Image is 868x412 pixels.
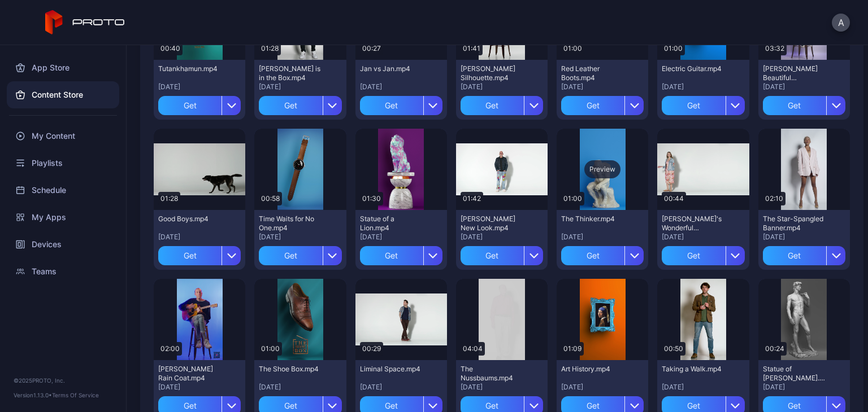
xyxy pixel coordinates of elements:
div: Get [360,96,423,115]
button: Get [360,246,442,265]
div: [DATE] [259,82,341,91]
div: Get [360,246,423,265]
a: Schedule [7,177,119,204]
div: [DATE] [763,233,845,242]
a: Devices [7,231,119,258]
a: Terms Of Service [52,392,99,398]
a: Playlists [7,150,119,177]
div: The Thinker.mp4 [561,214,623,223]
button: Get [763,96,845,115]
div: Taking a Walk.mp4 [662,365,724,374]
div: [DATE] [561,383,644,392]
button: Get [360,96,442,115]
div: The Shoe Box.mp4 [259,365,321,374]
a: My Apps [7,204,119,231]
div: [DATE] [360,383,442,392]
div: Get [763,96,826,115]
div: [DATE] [360,82,442,91]
button: Get [461,96,543,115]
a: Teams [7,258,119,285]
div: The Nussbaums.mp4 [461,365,523,383]
div: [DATE] [360,233,442,242]
div: Statue of David.mp4 [763,365,825,383]
div: [DATE] [561,82,644,91]
div: [DATE] [461,383,543,392]
div: Get [158,246,222,265]
div: © 2025 PROTO, Inc. [14,376,112,385]
div: Get [561,96,624,115]
div: [DATE] [662,383,744,392]
div: Statue of a Lion.mp4 [360,214,422,233]
button: Get [158,246,241,265]
div: Get [662,96,725,115]
div: The Star-Spangled Banner.mp4 [763,214,825,233]
div: [DATE] [662,82,744,91]
div: Preview [584,160,620,178]
div: [DATE] [259,383,341,392]
button: A [832,14,850,32]
button: Get [461,246,543,265]
div: [DATE] [461,82,543,91]
button: Get [259,246,341,265]
div: Get [561,246,624,265]
div: Get [461,246,524,265]
div: [DATE] [763,383,845,392]
div: [DATE] [561,233,644,242]
button: Get [662,246,744,265]
button: Get [763,246,845,265]
div: Jan vs Jan.mp4 [360,64,422,73]
div: Get [158,96,222,115]
div: Get [763,246,826,265]
div: Good Boys.mp4 [158,214,220,223]
div: Billy Morrison's Beautiful Disaster.mp4 [763,64,825,82]
div: Red Leather Boots.mp4 [561,64,623,82]
div: [DATE] [662,233,744,242]
span: Version 1.13.0 • [14,392,52,398]
div: [DATE] [158,82,241,91]
button: Get [259,96,341,115]
div: Ryan Pollie's Rain Coat.mp4 [158,365,220,383]
button: Get [158,96,241,115]
div: Tutankhamun.mp4 [158,64,220,73]
div: Liminal Space.mp4 [360,365,422,374]
a: My Content [7,122,119,150]
button: Get [561,96,644,115]
a: Content Store [7,81,119,108]
div: Time Waits for No One.mp4 [259,214,321,233]
div: Electric Guitar.mp4 [662,64,724,73]
div: Get [259,246,322,265]
button: Get [561,246,644,265]
div: Billy Morrison's Silhouette.mp4 [461,64,523,82]
div: [DATE] [763,82,845,91]
a: App Store [7,54,119,81]
button: Get [662,96,744,115]
div: Howie Mandel is in the Box.mp4 [259,64,321,82]
div: Get [662,246,725,265]
div: [DATE] [158,233,241,242]
div: Get [259,96,322,115]
div: [DATE] [158,383,241,392]
div: Get [461,96,524,115]
div: Art History.mp4 [561,365,623,374]
div: Meghan's Wonderful Wardrobe.mp4 [662,214,724,233]
div: [DATE] [259,233,341,242]
div: [DATE] [461,233,543,242]
div: Howie Mandel's New Look.mp4 [461,214,523,233]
